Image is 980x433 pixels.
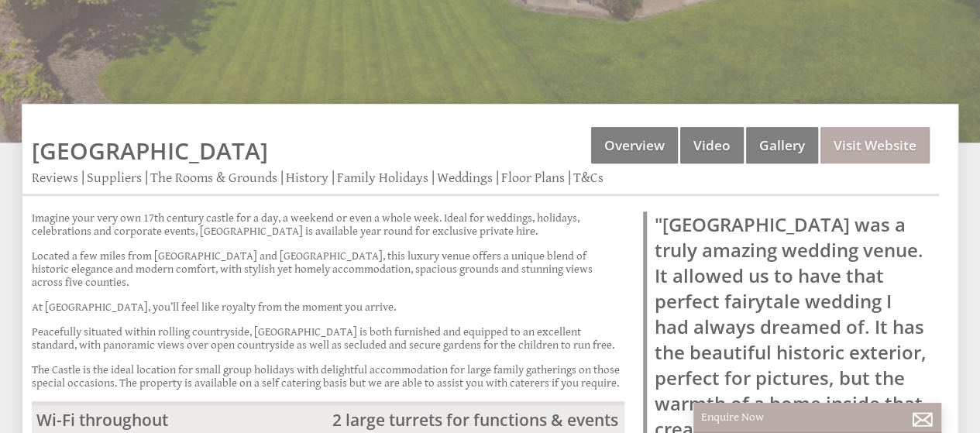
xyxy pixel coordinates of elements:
p: The Castle is the ideal location for small group holidays with delightful accommodation for large... [32,363,624,390]
a: Video [680,127,744,163]
a: The Rooms & Grounds [150,170,277,186]
a: Suppliers [87,170,142,186]
a: Weddings [437,170,493,186]
p: Located a few miles from [GEOGRAPHIC_DATA] and [GEOGRAPHIC_DATA], this luxury venue offers a uniq... [32,249,624,289]
p: Imagine your very own 17th century castle for a day, a weekend or even a whole week. Ideal for we... [32,211,624,238]
a: Floor Plans [501,170,565,186]
a: [GEOGRAPHIC_DATA] [32,135,268,167]
a: Visit Website [820,127,930,163]
a: Reviews [32,170,78,186]
li: 2 large turrets for functions & events [328,407,624,433]
a: History [286,170,328,186]
p: At [GEOGRAPHIC_DATA], you’ll feel like royalty from the moment you arrive. [32,301,624,314]
a: T&Cs [573,170,603,186]
p: Enquire Now [701,411,934,424]
a: Gallery [746,127,818,163]
li: Wi-Fi throughout [32,407,328,433]
a: Overview [591,127,678,163]
p: Peacefully situated within rolling countryside, [GEOGRAPHIC_DATA] is both furnished and equipped ... [32,325,624,352]
a: Family Holidays [337,170,428,186]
